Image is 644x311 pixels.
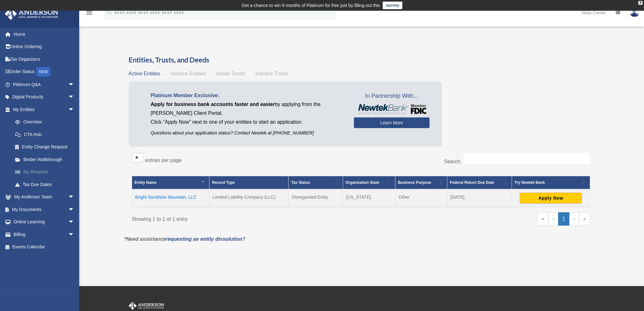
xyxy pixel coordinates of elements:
a: Digital Productsarrow_drop_down [4,91,84,103]
a: Online Ordering [4,40,84,53]
td: Disregarded Entity [289,189,343,207]
span: arrow_drop_down [68,216,81,229]
img: Anderson Advisors Platinum Portal [127,302,165,310]
div: NEW [36,67,50,77]
a: CTA Hub [9,128,84,141]
th: Try Newtek Bank : Activate to sort [512,176,590,190]
p: by applying from the [PERSON_NAME] Client Portal. [151,100,344,118]
a: Learn More [354,117,430,128]
span: arrow_drop_down [68,191,81,204]
td: Other [395,189,447,207]
div: close [638,1,642,5]
p: Platinum Member Exclusive: [151,91,344,100]
em: *Need assistance ? [124,236,245,242]
a: Previous [548,212,558,226]
a: Overview [9,116,81,128]
a: requesting an entity dissolution [166,236,242,242]
span: Apply for business bank accounts faster and easier [151,102,275,107]
th: Record Type: Activate to sort [209,176,289,190]
a: Next [569,212,579,226]
label: Search: [444,159,461,164]
span: Tax Status [291,180,310,185]
span: Business Purpose [398,180,431,185]
div: Try Newtek Bank [514,179,580,186]
i: menu [86,9,93,16]
span: arrow_drop_down [68,103,81,116]
span: arrow_drop_down [68,91,81,104]
a: First [537,212,548,226]
span: arrow_drop_down [68,228,81,241]
a: Home [4,28,84,40]
a: My Documentsarrow_drop_down [4,203,84,216]
img: User Pic [630,8,639,17]
button: Apply Now [520,193,582,203]
span: Federal Return Due Date [450,180,494,185]
a: Online Learningarrow_drop_down [4,216,84,228]
a: My Entitiesarrow_drop_down [4,103,84,116]
p: Questions about your application status? Contact Newtek at [PHONE_NUMBER] [151,129,344,137]
a: menu [86,11,93,16]
span: arrow_drop_down [68,78,81,91]
a: 1 [558,212,569,226]
img: Anderson Advisors Platinum Portal [3,8,60,20]
a: My Blueprint [9,166,84,178]
img: NewtekBankLogoSM.png [357,104,426,114]
i: search [106,9,113,16]
td: Bright Sunshine Mountain, LLC [132,189,209,207]
td: [DATE] [447,189,512,207]
span: Record Type [212,180,235,185]
span: In Partnership With... [354,91,430,101]
label: entries per page [145,158,182,163]
a: Order StatusNEW [4,65,84,78]
a: My Anderson Teamarrow_drop_down [4,191,84,203]
div: Showing 1 to 1 of 1 entry [132,212,356,224]
th: Entity Name: Activate to invert sorting [132,176,209,190]
span: Organization State [346,180,379,185]
span: Active Trusts [216,71,245,76]
th: Federal Return Due Date: Activate to sort [447,176,512,190]
a: Binder Walkthrough [9,153,84,166]
a: Events Calendar [4,241,84,253]
th: Business Purpose: Activate to sort [395,176,447,190]
th: Tax Status: Activate to sort [289,176,343,190]
p: Click "Apply Now" next to one of your entities to start an application. [151,118,344,127]
h3: Entities, Trusts, and Deeds [129,55,593,65]
span: Entity Name [135,180,156,185]
td: [US_STATE] [343,189,395,207]
a: Entity Change Request [9,141,84,153]
a: Tax Due Dates [9,178,84,191]
th: Organization State: Activate to sort [343,176,395,190]
a: Billingarrow_drop_down [4,228,84,241]
span: Inactive Entities [170,71,206,76]
span: Active Entities [129,71,160,76]
a: Tax Organizers [4,53,84,65]
a: Last [579,212,590,226]
span: Inactive Trusts [255,71,288,76]
a: survey [383,2,402,9]
a: Platinum Q&Aarrow_drop_down [4,78,84,91]
span: arrow_drop_down [68,203,81,216]
div: Get a chance to win 6 months of Platinum for free just by filling out this [242,2,380,9]
td: Limited Liability Company (LLC) [209,189,289,207]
